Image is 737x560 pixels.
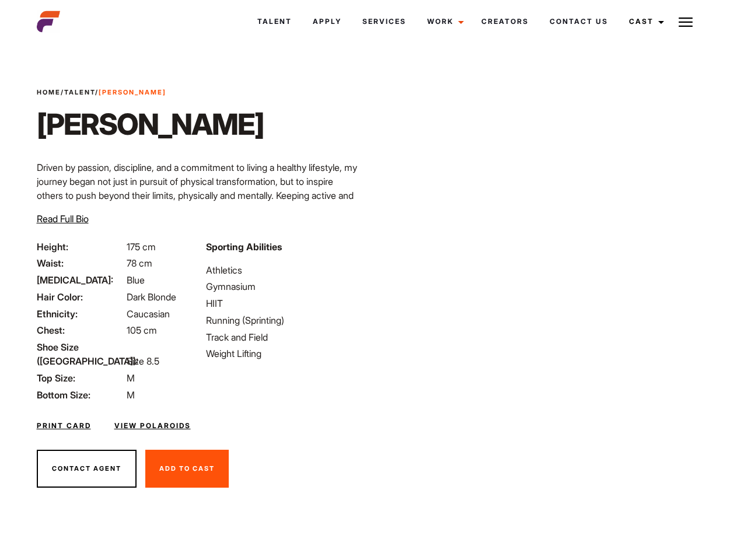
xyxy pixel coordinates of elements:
[159,464,215,473] span: Add To Cast
[127,274,145,286] span: Blue
[37,307,124,321] span: Ethnicity:
[127,241,156,253] span: 175 cm
[37,88,61,96] a: Home
[206,241,282,253] strong: Sporting Abilities
[37,213,89,225] span: Read Full Bio
[127,257,152,269] span: 78 cm
[127,324,157,336] span: 105 cm
[206,263,361,277] li: Athletics
[37,340,124,368] span: Shoe Size ([GEOGRAPHIC_DATA]):
[114,421,191,431] a: View Polaroids
[206,330,361,344] li: Track and Field
[206,279,361,293] li: Gymnasium
[206,346,361,360] li: Weight Lifting
[539,6,619,37] a: Contact Us
[37,256,124,270] span: Waist:
[206,296,361,310] li: HIIT
[417,6,471,37] a: Work
[37,290,124,304] span: Hair Color:
[37,160,362,230] p: Driven by passion, discipline, and a commitment to living a healthy lifestyle, my journey began n...
[145,450,229,488] button: Add To Cast
[37,240,124,254] span: Height:
[206,313,361,327] li: Running (Sprinting)
[99,88,166,96] strong: [PERSON_NAME]
[37,371,124,385] span: Top Size:
[302,6,352,37] a: Apply
[37,107,264,142] h1: [PERSON_NAME]
[37,87,166,97] span: / /
[37,323,124,337] span: Chest:
[679,15,693,29] img: Burger icon
[247,6,302,37] a: Talent
[37,273,124,287] span: [MEDICAL_DATA]:
[37,421,91,431] a: Print Card
[37,212,89,226] button: Read Full Bio
[352,6,417,37] a: Services
[37,388,124,402] span: Bottom Size:
[619,6,671,37] a: Cast
[37,10,60,33] img: cropped-aefm-brand-fav-22-square.png
[127,308,170,320] span: Caucasian
[127,372,135,384] span: M
[64,88,95,96] a: Talent
[127,389,135,401] span: M
[37,450,137,488] button: Contact Agent
[471,6,539,37] a: Creators
[127,291,176,303] span: Dark Blonde
[127,355,159,367] span: Size 8.5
